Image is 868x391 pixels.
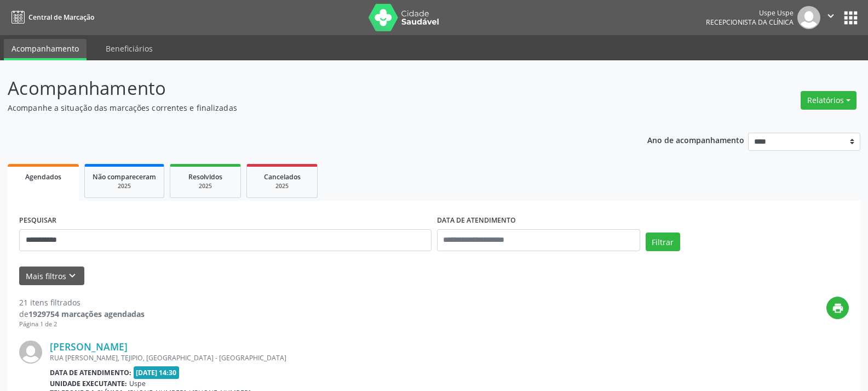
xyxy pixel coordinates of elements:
i: keyboard_arrow_down [66,270,78,282]
span: Resolvidos [188,172,222,182]
div: 2025 [178,182,233,190]
span: Uspe [129,379,146,388]
div: Uspe Uspe [706,8,794,18]
span: Não compareceram [93,172,156,182]
button: apps [841,8,860,27]
a: Beneficiários [98,39,160,58]
div: Página 1 de 2 [19,320,145,329]
button:  [820,6,841,29]
i: print [832,302,844,314]
p: Ano de acompanhamento [647,133,744,146]
img: img [797,6,820,29]
a: Acompanhamento [4,39,87,60]
div: 2025 [93,182,156,190]
button: print [826,297,849,319]
button: Relatórios [801,91,856,110]
i:  [825,10,837,22]
span: Cancelados [264,172,301,182]
button: Filtrar [646,233,680,251]
b: Unidade executante: [50,379,127,388]
p: Acompanhamento [8,75,605,102]
p: Acompanhe a situação das marcações correntes e finalizadas [8,102,605,114]
span: Agendados [25,172,61,182]
a: [PERSON_NAME] [50,341,128,353]
a: Central de Marcação [8,8,94,26]
strong: 1929754 marcações agendadas [28,309,145,319]
button: Mais filtroskeyboard_arrow_down [19,267,84,286]
label: PESQUISAR [19,212,56,229]
img: img [19,341,42,364]
div: de [19,308,145,320]
span: Central de Marcação [28,13,94,22]
div: RUA [PERSON_NAME], TEJIPIO, [GEOGRAPHIC_DATA] - [GEOGRAPHIC_DATA] [50,353,685,362]
span: [DATE] 14:30 [134,366,180,379]
div: 21 itens filtrados [19,297,145,308]
div: 2025 [255,182,309,190]
span: Recepcionista da clínica [706,18,794,27]
b: Data de atendimento: [50,368,131,377]
label: DATA DE ATENDIMENTO [437,212,516,229]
